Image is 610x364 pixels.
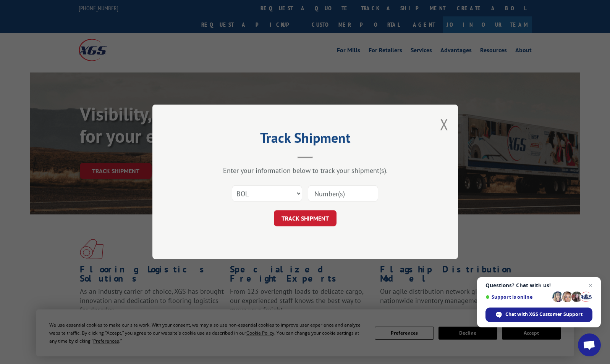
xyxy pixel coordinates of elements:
[440,114,448,134] button: Close modal
[191,166,420,175] div: Enter your information below to track your shipment(s).
[485,294,550,300] span: Support is online
[308,186,378,202] input: Number(s)
[505,311,582,318] span: Chat with XGS Customer Support
[485,282,592,288] span: Questions? Chat with us!
[578,333,601,356] div: Open chat
[274,211,337,227] button: TRACK SHIPMENT
[191,132,420,147] h2: Track Shipment
[586,281,595,290] span: Close chat
[485,308,592,322] div: Chat with XGS Customer Support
